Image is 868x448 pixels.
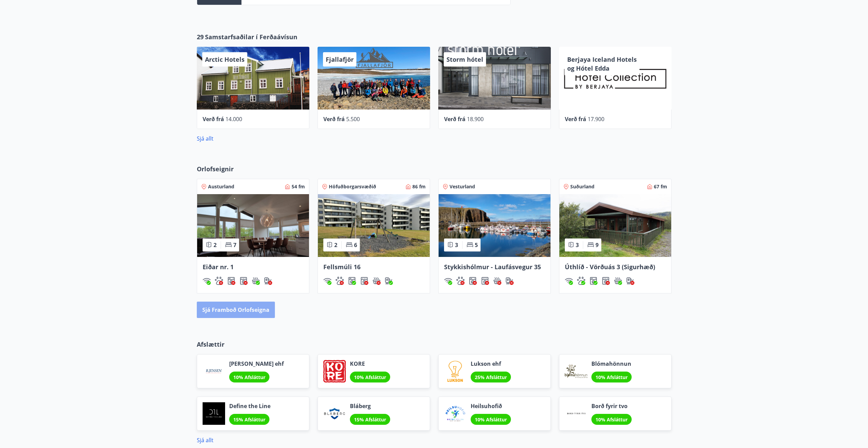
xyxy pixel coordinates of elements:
span: Verð frá [203,115,224,123]
img: Dl16BY4EX9PAW649lg1C3oBuIaAsR6QVDQBO2cTm.svg [469,277,477,285]
img: hddCLTAnxqFUMr1fxmbGG8zWilo2syolR0f9UjPn.svg [239,277,248,285]
span: 10% Afsláttur [354,374,386,380]
img: Paella dish [559,194,671,257]
p: Afslættir [197,340,672,349]
span: Höfuðborgarsvæðið [329,183,376,190]
span: 15% Afsláttur [233,416,265,423]
span: 10% Afsláttur [595,374,628,380]
span: 15% Afsláttur [354,416,386,423]
div: Gæludýr [336,277,344,285]
span: Storm hótel [446,55,483,63]
span: 54 fm [292,183,305,190]
span: Suðurland [570,183,594,190]
span: Heilsuhofið [471,402,511,410]
img: HJRyFFsYp6qjeUYhR4dAD8CaCEsnIFYZ05miwXoh.svg [565,277,573,285]
img: HJRyFFsYp6qjeUYhR4dAD8CaCEsnIFYZ05miwXoh.svg [203,277,211,285]
span: 10% Afsláttur [233,374,265,380]
span: KORE [350,360,390,367]
span: 5 [475,241,478,249]
span: Austurland [208,183,234,190]
span: Arctic Hotels [205,55,245,63]
div: Þurrkari [481,277,489,285]
div: Þurrkari [360,277,368,285]
button: Sjá framboð orlofseigna [197,302,275,318]
span: 2 [334,241,337,249]
img: pxcaIm5dSOV3FS4whs1soiYWTwFQvksT25a9J10C.svg [215,277,223,285]
span: 2 [214,241,217,249]
div: Hleðslustöð fyrir rafbíla [626,277,634,285]
img: pxcaIm5dSOV3FS4whs1soiYWTwFQvksT25a9J10C.svg [336,277,344,285]
span: Fjallafjör [326,55,354,63]
span: Verð frá [323,115,345,123]
div: Gæludýr [456,277,465,285]
div: Heitur pottur [614,277,622,285]
img: Paella dish [439,194,550,257]
span: Bláberg [350,402,390,410]
span: Define the Line [229,402,270,410]
span: 18.900 [467,115,484,123]
span: 17.900 [588,115,604,123]
div: Hleðslustöð fyrir rafbíla [385,277,393,285]
div: Gæludýr [577,277,585,285]
span: 25% Afsláttur [475,374,507,380]
div: Þurrkari [602,277,610,285]
span: Lukson ehf [471,360,511,367]
span: Berjaya Iceland Hotels og Hótel Edda [567,55,637,72]
div: Heitur pottur [493,277,501,285]
span: Fellsmúli 16 [323,263,361,271]
img: nH7E6Gw2rvWFb8XaSdRp44dhkQaj4PJkOoRYItBQ.svg [626,277,634,285]
span: 67 fm [654,183,667,190]
div: Hleðslustöð fyrir rafbíla [264,277,272,285]
img: HJRyFFsYp6qjeUYhR4dAD8CaCEsnIFYZ05miwXoh.svg [323,277,332,285]
img: Paella dish [318,194,430,257]
span: 10% Afsláttur [475,416,507,423]
img: HJRyFFsYp6qjeUYhR4dAD8CaCEsnIFYZ05miwXoh.svg [444,277,452,285]
span: 7 [233,241,236,249]
div: Þráðlaust net [444,277,452,285]
div: Þurrkari [239,277,248,285]
img: h89QDIuHlAdpqTriuIvuEWkTH976fOgBEOOeu1mi.svg [493,277,501,285]
img: nH7E6Gw2rvWFb8XaSdRp44dhkQaj4PJkOoRYItBQ.svg [505,277,514,285]
div: Þvottavél [227,277,235,285]
img: nH7E6Gw2rvWFb8XaSdRp44dhkQaj4PJkOoRYItBQ.svg [264,277,272,285]
div: Þráðlaust net [565,277,573,285]
span: 5.500 [346,115,360,123]
img: pxcaIm5dSOV3FS4whs1soiYWTwFQvksT25a9J10C.svg [456,277,465,285]
img: Paella dish [197,194,309,257]
img: h89QDIuHlAdpqTriuIvuEWkTH976fOgBEOOeu1mi.svg [372,277,381,285]
span: Eiðar nr. 1 [203,263,234,271]
span: Borð fyrir tvo [591,402,632,410]
div: Heitur pottur [372,277,381,285]
span: 10% Afsláttur [595,416,628,423]
a: Sjá allt [197,436,214,444]
img: h89QDIuHlAdpqTriuIvuEWkTH976fOgBEOOeu1mi.svg [614,277,622,285]
div: Þvottavél [589,277,598,285]
span: 3 [455,241,458,249]
img: nH7E6Gw2rvWFb8XaSdRp44dhkQaj4PJkOoRYItBQ.svg [385,277,393,285]
span: 14.000 [225,115,242,123]
img: hddCLTAnxqFUMr1fxmbGG8zWilo2syolR0f9UjPn.svg [481,277,489,285]
span: Vesturland [450,183,475,190]
span: Úthlíð - Vörðuás 3 (Sigurhæð) [565,263,655,271]
span: Verð frá [565,115,586,123]
span: 6 [354,241,357,249]
div: Þráðlaust net [323,277,332,285]
div: Hleðslustöð fyrir rafbíla [505,277,514,285]
span: Orlofseignir [197,164,234,173]
img: pxcaIm5dSOV3FS4whs1soiYWTwFQvksT25a9J10C.svg [577,277,585,285]
span: Stykkishólmur - Laufásvegur 35 [444,263,541,271]
div: Þvottavél [348,277,356,285]
div: Þráðlaust net [203,277,211,285]
a: Sjá allt [197,135,214,142]
img: hddCLTAnxqFUMr1fxmbGG8zWilo2syolR0f9UjPn.svg [602,277,610,285]
img: hddCLTAnxqFUMr1fxmbGG8zWilo2syolR0f9UjPn.svg [360,277,368,285]
div: Gæludýr [215,277,223,285]
span: Blómahönnun [591,360,632,367]
span: Verð frá [444,115,466,123]
div: Þvottavél [469,277,477,285]
img: Dl16BY4EX9PAW649lg1C3oBuIaAsR6QVDQBO2cTm.svg [589,277,598,285]
img: h89QDIuHlAdpqTriuIvuEWkTH976fOgBEOOeu1mi.svg [252,277,260,285]
div: Heitur pottur [252,277,260,285]
span: 9 [595,241,599,249]
img: Dl16BY4EX9PAW649lg1C3oBuIaAsR6QVDQBO2cTm.svg [227,277,235,285]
